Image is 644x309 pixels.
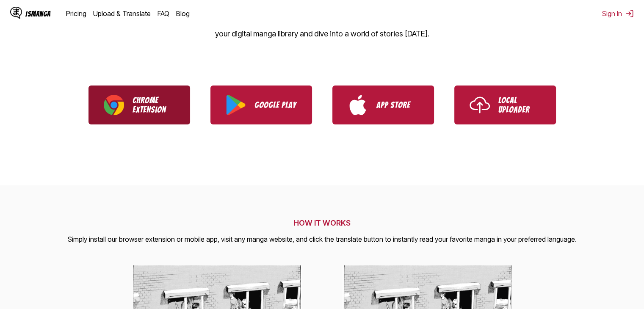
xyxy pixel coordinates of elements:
[88,86,190,124] a: Download IsManga Chrome Extension
[68,234,577,245] p: Simply install our browser extension or mobile app, visit any manga website, and click the transl...
[10,7,66,20] a: IsManga LogoIsManga
[625,9,634,18] img: Sign out
[348,95,368,115] img: App Store logo
[470,95,490,115] img: Upload icon
[226,95,246,115] img: Google Play logo
[133,96,175,114] p: Chrome Extension
[176,9,190,18] a: Blog
[158,9,169,18] a: FAQ
[93,9,151,18] a: Upload & Translate
[254,100,297,110] p: Google Play
[454,86,556,124] a: Use IsManga Local Uploader
[376,100,419,110] p: App Store
[104,95,124,115] img: Chrome logo
[68,218,577,227] h2: HOW IT WORKS
[25,10,51,18] div: IsManga
[66,9,86,18] a: Pricing
[10,7,22,19] img: IsManga Logo
[332,86,434,124] a: Download IsManga from App Store
[498,96,541,114] p: Local Uploader
[602,9,634,18] button: Sign In
[210,86,312,124] a: Download IsManga from Google Play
